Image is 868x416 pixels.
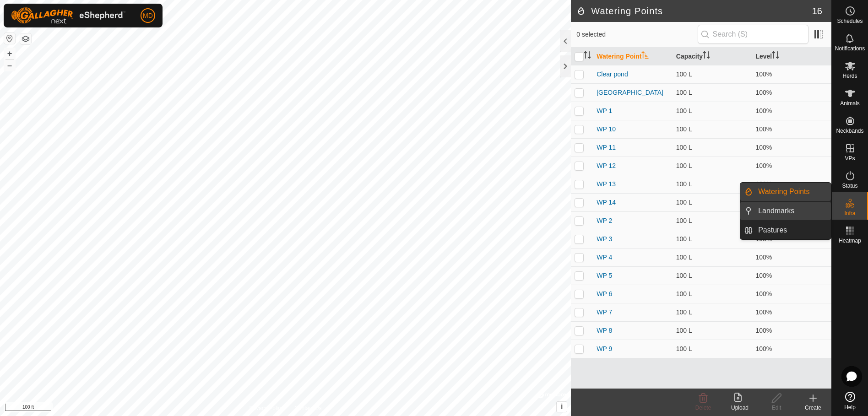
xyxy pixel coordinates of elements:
[576,5,812,16] h2: Watering Points
[673,193,752,211] td: 100 L
[20,33,31,44] button: Map Layers
[755,289,828,299] div: 100%
[758,225,787,236] span: Pastures
[673,285,752,303] td: 100 L
[752,48,831,65] th: Level
[294,404,321,412] a: Contact Us
[673,211,752,230] td: 100 L
[597,327,612,334] a: WP 8
[753,221,831,239] a: Pastures
[673,157,752,175] td: 100 L
[673,48,752,65] th: Capacity
[673,303,752,321] td: 100 L
[695,405,711,411] span: Delete
[597,217,612,224] a: WP 2
[673,65,752,83] td: 100 L
[832,388,868,414] a: Help
[673,321,752,340] td: 100 L
[837,18,863,24] span: Schedules
[758,205,794,216] span: Landmarks
[698,25,808,44] input: Search (S)
[4,33,15,44] button: Reset Map
[673,230,752,248] td: 100 L
[673,83,752,102] td: 100 L
[758,404,795,412] div: Edit
[673,138,752,157] td: 100 L
[673,120,752,138] td: 100 L
[835,46,865,51] span: Notifications
[795,404,831,412] div: Create
[673,266,752,285] td: 100 L
[576,30,697,39] span: 0 selected
[673,248,752,266] td: 100 L
[844,211,855,216] span: Infra
[755,124,828,134] div: 100%
[597,235,612,243] a: WP 3
[597,345,612,352] a: WP 9
[840,101,860,106] span: Animals
[845,156,855,161] span: VPs
[755,179,828,189] div: 100%
[593,48,673,65] th: Watering Point
[755,70,828,79] div: 100%
[597,272,612,279] a: WP 5
[641,53,649,60] p-sorticon: Activate to sort
[673,175,752,193] td: 100 L
[673,340,752,358] td: 100 L
[597,107,612,114] a: WP 1
[844,405,856,410] span: Help
[597,144,616,151] a: WP 11
[842,73,857,79] span: Herds
[740,202,831,220] li: Landmarks
[755,271,828,281] div: 100%
[597,290,612,297] a: WP 6
[4,48,15,59] button: +
[755,253,828,262] div: 100%
[597,199,616,206] a: WP 14
[597,254,612,261] a: WP 4
[842,183,857,189] span: Status
[755,326,828,335] div: 100%
[758,186,809,197] span: Watering Points
[584,53,591,60] p-sorticon: Activate to sort
[11,7,125,24] img: Gallagher Logo
[772,53,779,60] p-sorticon: Activate to sort
[597,89,663,96] a: [GEOGRAPHIC_DATA]
[740,221,831,239] li: Pastures
[755,161,828,171] div: 100%
[597,125,616,133] a: WP 10
[561,403,563,411] span: i
[557,402,567,412] button: i
[4,60,15,71] button: –
[753,202,831,220] a: Landmarks
[673,102,752,120] td: 100 L
[753,183,831,201] a: Watering Points
[836,128,863,134] span: Neckbands
[755,106,828,116] div: 100%
[812,4,822,18] span: 16
[839,238,861,243] span: Heatmap
[755,344,828,354] div: 100%
[597,180,616,188] a: WP 13
[722,404,758,412] div: Upload
[755,88,828,97] div: 100%
[740,183,831,201] li: Watering Points
[143,11,153,21] span: MD
[755,143,828,152] div: 100%
[597,70,628,78] a: Clear pond
[755,308,828,317] div: 100%
[250,404,284,412] a: Privacy Policy
[597,308,612,316] a: WP 7
[703,53,710,60] p-sorticon: Activate to sort
[597,162,616,169] a: WP 12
